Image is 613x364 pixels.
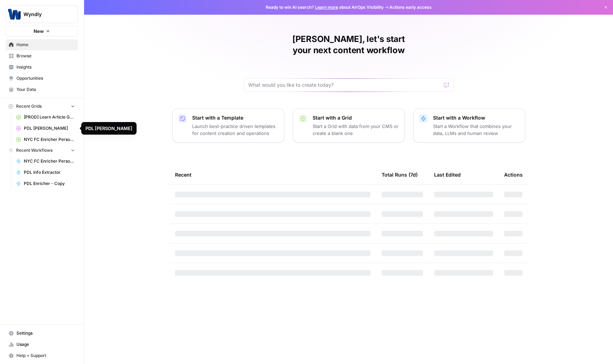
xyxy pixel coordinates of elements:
p: Start with a Template [192,114,278,121]
a: Your Data [6,84,78,95]
span: Browse [16,53,75,59]
div: Last Edited [434,165,461,184]
button: Start with a WorkflowStart a Workflow that combines your data, LLMs and human review [413,108,525,143]
input: What would you like to create today? [248,81,441,88]
a: NYC FC Enricher Person Enrichment Grid [13,134,78,145]
a: NYC FC Enricher Person Enrichment [13,156,78,167]
a: Insights [6,62,78,73]
button: Start with a TemplateLaunch best-practice driven templates for content creation and operations [172,108,284,143]
a: Usage [6,339,78,350]
span: Opportunities [16,75,75,81]
span: Insights [16,64,75,70]
a: PDL [PERSON_NAME] [13,123,78,134]
button: New [6,26,78,36]
span: Ready to win AI search? about AirOps Visibility [266,4,384,10]
h1: [PERSON_NAME], let's start your next content workflow [244,34,454,56]
a: PDL Info Extractor [13,167,78,178]
div: Total Runs (7d) [382,165,418,184]
span: NYC FC Enricher Person Enrichment [24,158,75,164]
p: Start a Grid with data from your CMS or create a blank one [313,123,399,137]
span: Help + Support [16,352,75,359]
a: [PROD] Learn Article Generator Grid [13,112,78,123]
button: Start with a GridStart a Grid with data from your CMS or create a blank one [293,108,405,143]
span: Wyndly [23,11,66,18]
span: Recent Workflows [16,147,53,154]
a: Opportunities [6,73,78,84]
div: Recent [175,165,370,184]
span: Actions early access [389,4,432,10]
div: PDL [PERSON_NAME] [85,125,132,132]
p: Launch best-practice driven templates for content creation and operations [192,123,278,137]
a: Home [6,39,78,50]
span: Recent Grids [16,103,42,109]
button: Recent Workflows [6,145,78,156]
a: PDL Enricher - Copy [13,178,78,189]
span: Home [16,42,75,48]
button: Recent Grids [6,101,78,112]
span: Usage [16,341,75,348]
span: Your Data [16,86,75,93]
button: Workspace: Wyndly [6,6,78,23]
p: Start a Workflow that combines your data, LLMs and human review [433,123,519,137]
img: Wyndly Logo [8,8,21,21]
span: New [34,28,44,35]
p: Start with a Grid [313,114,399,121]
p: Start with a Workflow [433,114,519,121]
div: Actions [504,165,523,184]
button: Help + Support [6,350,78,361]
span: PDL [PERSON_NAME] [24,125,75,131]
span: PDL Info Extractor [24,169,75,176]
a: Learn more [315,5,338,10]
span: Settings [16,330,75,336]
span: PDL Enricher - Copy [24,180,75,187]
span: [PROD] Learn Article Generator Grid [24,114,75,120]
a: Settings [6,328,78,339]
span: NYC FC Enricher Person Enrichment Grid [24,136,75,143]
a: Browse [6,50,78,62]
